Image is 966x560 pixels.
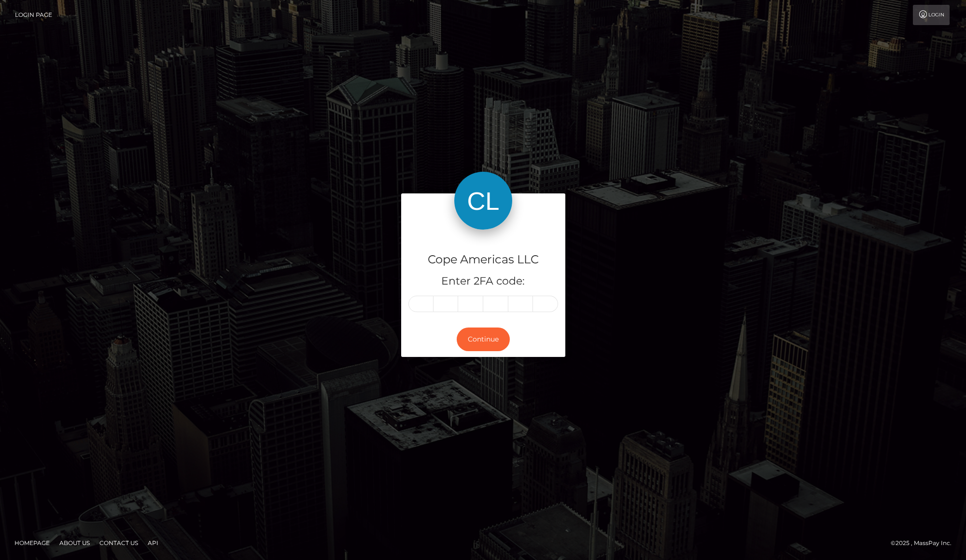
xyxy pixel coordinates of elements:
a: Homepage [11,535,54,550]
a: Contact Us [96,535,142,550]
a: Login [913,5,950,25]
h4: Cope Americas LLC [408,251,558,268]
button: Continue [457,328,510,351]
div: © 2025 , MassPay Inc. [891,538,959,548]
h5: Enter 2FA code: [408,274,558,289]
a: API [144,535,162,550]
img: Cope Americas LLC [454,172,512,230]
a: About Us [56,535,94,550]
a: Login Page [15,5,52,25]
